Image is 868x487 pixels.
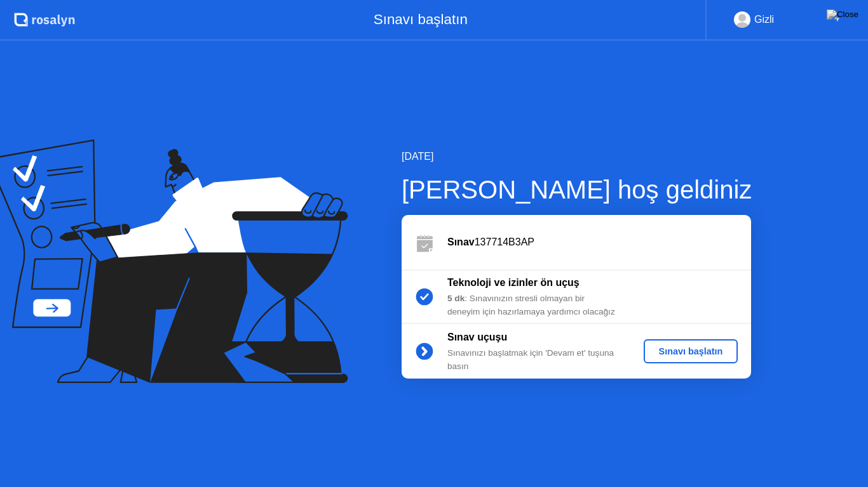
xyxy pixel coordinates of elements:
b: Teknoloji ve izinler ön uçuş [447,277,580,288]
div: : Sınavınızın stresli olmayan bir deneyim için hazırlamaya yardımcı olacağız [447,292,630,318]
div: Sınavı başlatın [649,346,733,356]
div: [PERSON_NAME] hoş geldiniz [402,171,752,209]
div: Gizli [754,11,774,28]
img: Close [827,10,858,20]
b: Sınav uçuşu [447,332,507,342]
div: 137714B3AP [447,235,751,250]
button: Sınavı başlatın [644,339,738,363]
div: Sınavınızı başlatmak için 'Devam et' tuşuna basın [447,347,630,373]
b: 5 dk [447,294,465,303]
b: Sınav [447,237,475,247]
div: [DATE] [402,149,752,164]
